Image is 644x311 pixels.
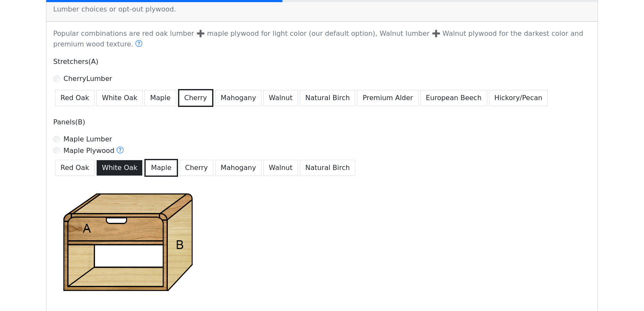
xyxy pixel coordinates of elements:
[55,90,95,106] button: Red Oak
[135,39,143,50] button: Do people pick a different wood?
[116,145,124,156] button: Maple Plywood
[53,118,85,126] span: Panels(B)
[53,58,98,66] span: Stretchers(A)
[53,4,591,14] div: Lumber choices or opt-out plywood.
[48,29,596,50] p: Popular combinations are red oak lumber ➕ maple plywood for light color (our default option), Wal...
[489,90,548,106] button: Hickory/Pecan
[63,145,124,156] label: Maple Plywood
[53,187,202,297] img: Structure example - Stretchers(A)
[96,90,143,106] button: White Oak
[96,160,143,176] button: White Oak
[357,90,418,106] button: Premium Alder
[144,90,176,106] button: Maple
[263,90,298,106] button: Walnut
[420,90,487,106] button: European Beech
[300,160,356,176] button: Natural Birch
[63,74,112,84] label: Cherry Lumber
[263,160,298,176] button: Walnut
[180,160,214,176] button: Cherry
[215,90,262,106] button: Mahogany
[178,89,214,107] button: Cherry
[300,90,356,106] button: Natural Birch
[215,160,262,176] button: Mahogany
[144,159,178,177] button: Maple
[55,160,95,176] button: Red Oak
[63,134,112,144] label: Maple Lumber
